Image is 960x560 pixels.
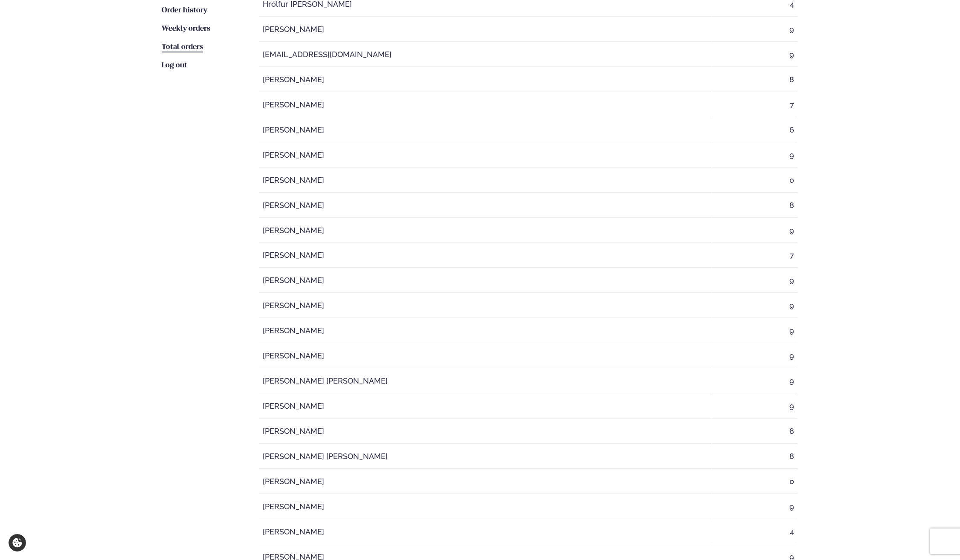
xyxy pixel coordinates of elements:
td: [PERSON_NAME] [PERSON_NAME] [259,445,711,469]
td: 0 [712,168,798,193]
td: [PERSON_NAME] [259,93,711,117]
td: [EMAIL_ADDRESS][DOMAIN_NAME] [259,43,711,67]
td: 0 [712,470,798,494]
td: [PERSON_NAME] [259,168,711,193]
td: [PERSON_NAME] [259,344,711,368]
td: 9 [712,495,798,519]
a: Cookie settings [9,534,26,551]
td: [PERSON_NAME] [259,268,711,293]
td: 6 [712,118,798,142]
td: 9 [712,219,798,243]
td: [PERSON_NAME] [259,470,711,494]
td: 8 [712,445,798,469]
td: [PERSON_NAME] [259,419,711,444]
td: 9 [712,344,798,368]
td: [PERSON_NAME] [259,118,711,142]
td: 7 [712,93,798,117]
td: 9 [712,43,798,67]
td: [PERSON_NAME] [259,294,711,318]
span: Weekly orders [162,25,210,32]
span: Order history [162,7,207,14]
td: [PERSON_NAME] [259,68,711,92]
td: 8 [712,419,798,444]
td: 8 [712,68,798,92]
td: [PERSON_NAME] [PERSON_NAME] [259,369,711,393]
td: [PERSON_NAME] [259,17,711,42]
a: Total orders [162,42,203,52]
td: [PERSON_NAME] [259,394,711,419]
span: Total orders [162,43,203,51]
td: 9 [712,294,798,318]
td: [PERSON_NAME] [259,520,711,544]
a: Log out [162,61,187,71]
td: 9 [712,17,798,42]
td: [PERSON_NAME] [259,495,711,519]
td: [PERSON_NAME] [259,319,711,343]
td: 9 [712,268,798,293]
td: 4 [712,520,798,544]
a: Weekly orders [162,24,210,34]
td: [PERSON_NAME] [259,193,711,218]
td: 9 [712,143,798,167]
span: Log out [162,62,187,69]
td: 9 [712,319,798,343]
td: 7 [712,243,798,268]
td: 8 [712,193,798,218]
td: [PERSON_NAME] [259,243,711,268]
td: 9 [712,369,798,393]
td: 9 [712,394,798,419]
td: [PERSON_NAME] [259,143,711,167]
td: [PERSON_NAME] [259,219,711,243]
a: Order history [162,6,207,16]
